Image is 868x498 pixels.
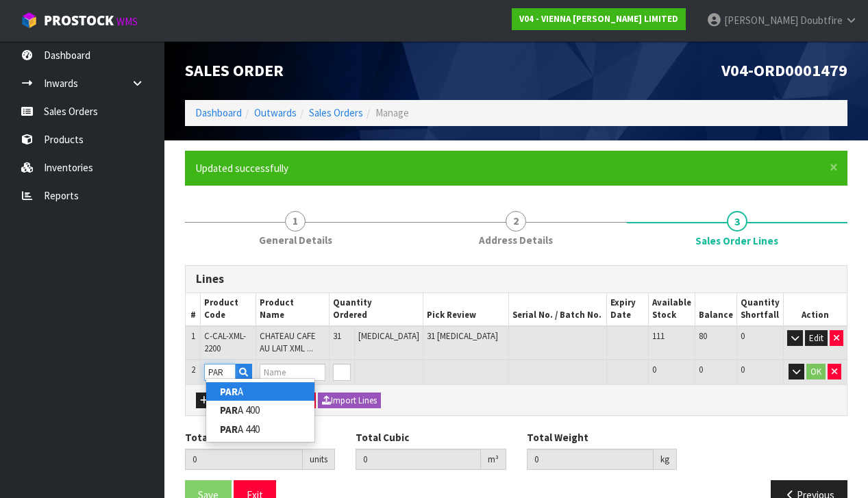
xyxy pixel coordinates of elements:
strong: PAR [220,423,238,436]
a: PARA 440 [206,420,314,438]
label: Total Units [185,430,238,445]
div: kg [654,449,677,471]
span: 0 [652,364,656,375]
div: m³ [481,449,506,471]
th: Pick Review [423,293,508,326]
span: ProStock [44,12,114,29]
th: Available Stock [648,293,695,326]
button: Edit [805,330,828,347]
th: Action [783,293,847,326]
a: Dashboard [195,106,242,119]
input: Qty Ordered [333,364,351,381]
small: WMS [116,15,138,28]
th: Product Code [201,293,256,326]
span: 1 [285,211,306,232]
span: Sales Order Lines [695,234,778,248]
th: Serial No. / Batch No. [508,293,606,326]
button: Import Lines [318,393,381,409]
strong: V04 - VIENNA [PERSON_NAME] LIMITED [519,13,678,25]
a: Sales Orders [309,106,363,119]
span: Manage [375,106,409,119]
input: Total Units [185,449,303,470]
label: Total Weight [527,430,588,445]
span: 80 [699,330,707,342]
strong: PAR [220,403,238,416]
a: Outwards [254,106,297,119]
span: 111 [652,330,665,342]
th: Quantity Ordered [330,293,423,326]
span: Doubtfire [800,14,843,27]
span: 2 [506,211,526,232]
th: Quantity Shortfall [736,293,783,326]
th: # [186,293,201,326]
span: 3 [727,211,747,232]
img: cube-alt.png [21,12,38,29]
div: units [303,449,335,471]
span: Address Details [479,233,553,247]
th: Expiry Date [606,293,648,326]
input: Total Cubic [356,449,480,470]
button: Add Line [196,393,244,409]
span: 2 [191,364,195,375]
span: General Details [259,233,332,247]
span: × [830,158,838,177]
a: PARA [206,382,314,401]
button: OK [806,364,826,380]
span: C-CAL-XML-2200 [204,330,246,354]
label: Total Cubic [356,430,409,445]
th: Product Name [256,293,329,326]
span: 31 [MEDICAL_DATA] [427,330,498,342]
span: 31 [333,330,341,342]
h3: Lines [196,273,836,286]
span: [MEDICAL_DATA] [358,330,419,342]
span: 0 [741,330,745,342]
input: Name [260,364,325,381]
input: Code [204,364,236,381]
span: V04-ORD0001479 [721,60,847,81]
strong: PAR [220,385,238,398]
th: Balance [695,293,736,326]
span: 0 [699,364,703,375]
span: Sales Order [185,60,284,81]
span: [PERSON_NAME] [724,14,798,27]
span: 0 [741,364,745,375]
a: PARA 400 [206,401,314,419]
span: CHATEAU CAFE AU LAIT XML ... [260,330,316,354]
input: Total Weight [527,449,654,470]
span: Updated successfully [195,162,288,175]
span: 1 [191,330,195,342]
